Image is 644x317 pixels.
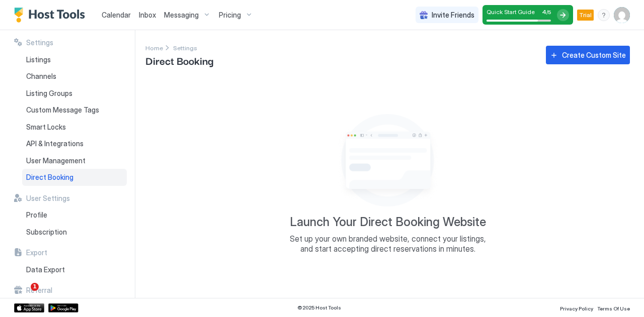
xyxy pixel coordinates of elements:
[22,51,127,68] a: Listings
[31,283,39,291] span: 1
[139,11,156,19] span: Inbox
[139,10,156,20] a: Inbox
[10,283,34,307] iframe: Intercom live chat
[26,38,53,47] span: Settings
[546,9,551,16] span: / 5
[26,286,52,295] span: Referral
[22,152,127,169] a: User Management
[22,224,127,241] a: Subscription
[26,89,72,98] span: Listing Groups
[145,42,163,53] a: Home
[560,302,593,313] a: Privacy Policy
[173,44,197,52] span: Settings
[338,110,438,210] div: Empty image
[579,11,592,20] span: Trial
[562,50,626,60] div: Create Custom Site
[26,265,65,274] span: Data Export
[597,305,630,311] span: Terms Of Use
[26,194,70,203] span: User Settings
[26,156,86,165] span: User Management
[48,303,78,312] a: Google Play Store
[487,8,535,16] span: Quick Start Guide
[432,11,474,20] span: Invite Friends
[287,234,489,254] span: Set up your own branded website, connect your listings, and start accepting direct reservations i...
[173,42,197,53] div: Breadcrumb
[26,228,67,237] span: Subscription
[22,169,127,186] a: Direct Booking
[26,123,66,132] span: Smart Locks
[102,11,131,19] span: Calendar
[542,8,546,16] span: 4
[598,9,610,21] div: menu
[614,7,630,23] div: User profile
[173,42,197,53] a: Settings
[14,303,44,312] a: App Store
[102,10,131,20] a: Calendar
[560,305,593,311] span: Privacy Policy
[26,248,47,257] span: Export
[297,304,341,311] span: © 2025 Host Tools
[26,210,47,220] span: Profile
[219,11,241,20] span: Pricing
[597,302,630,313] a: Terms Of Use
[22,206,127,224] a: Profile
[22,119,127,136] a: Smart Locks
[145,44,163,52] span: Home
[145,42,163,53] div: Breadcrumb
[26,173,73,182] span: Direct Booking
[22,68,127,85] a: Channels
[22,261,127,278] a: Data Export
[26,55,51,64] span: Listings
[22,101,127,119] a: Custom Message Tags
[290,215,486,230] span: Launch Your Direct Booking Website
[14,8,90,23] a: Host Tools Logo
[26,105,99,115] span: Custom Message Tags
[22,85,127,102] a: Listing Groups
[26,72,56,81] span: Channels
[26,139,84,148] span: API & Integrations
[164,11,199,20] span: Messaging
[145,53,213,68] span: Direct Booking
[22,135,127,152] a: API & Integrations
[546,46,630,64] button: Create Custom Site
